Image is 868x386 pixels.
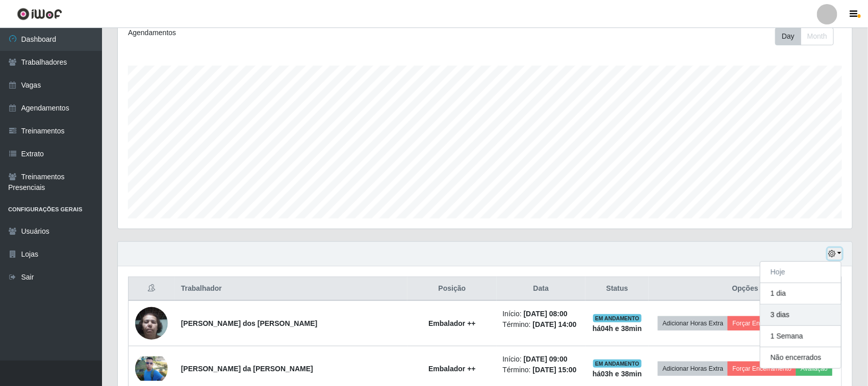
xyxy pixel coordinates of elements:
strong: [PERSON_NAME] dos [PERSON_NAME] [181,319,318,327]
li: Término: [503,365,580,375]
span: EM ANDAMENTO [593,314,642,322]
span: EM ANDAMENTO [593,360,642,368]
button: Forçar Encerramento [728,316,796,330]
button: Forçar Encerramento [728,362,796,376]
th: Trabalhador [175,277,408,301]
th: Status [585,277,649,301]
button: Day [775,27,801,45]
button: Não encerrados [760,347,841,368]
strong: [PERSON_NAME] da [PERSON_NAME] [181,365,313,373]
button: Adicionar Horas Extra [658,362,728,376]
time: [DATE] 15:00 [533,366,577,374]
strong: há 04 h e 38 min [593,324,642,333]
img: 1742358454044.jpeg [135,356,168,381]
li: Início: [503,354,580,365]
time: [DATE] 08:00 [524,310,568,318]
strong: Embalador ++ [428,365,476,373]
button: Avaliação [796,362,832,376]
th: Posição [407,277,496,301]
button: Hoje [760,262,841,283]
li: Término: [503,319,580,330]
li: Início: [503,309,580,319]
div: Toolbar with button groups [775,27,842,45]
strong: há 03 h e 38 min [593,370,642,378]
button: 1 dia [760,283,841,305]
button: 3 dias [760,305,841,326]
button: 1 Semana [760,326,841,347]
strong: Embalador ++ [428,319,476,327]
button: Month [801,27,834,45]
time: [DATE] 14:00 [533,320,577,328]
div: First group [775,27,834,45]
th: Data [497,277,586,301]
img: CoreUI Logo [17,8,62,20]
img: 1657575579568.jpeg [135,301,168,345]
button: Adicionar Horas Extra [658,316,728,330]
div: Agendamentos [128,27,417,38]
time: [DATE] 09:00 [524,355,568,363]
th: Opções [649,277,841,301]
